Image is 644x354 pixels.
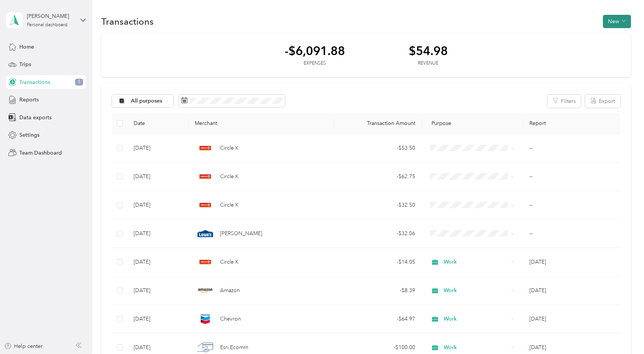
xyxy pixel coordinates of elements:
span: Esri Ecomm [220,343,248,352]
span: Chevron [220,315,241,323]
span: Team Dashboard [19,149,62,157]
span: Work [444,343,509,352]
button: Export [585,95,620,108]
th: Merchant [189,113,334,134]
div: Expenses [285,60,345,67]
h1: Transactions [101,17,154,25]
span: Circle K [220,258,239,266]
span: Reports [19,96,39,104]
iframe: Everlance-gr Chat Button Frame [601,311,644,354]
span: 5 [75,79,83,85]
span: Circle K [220,201,239,209]
span: Circle K [220,172,239,181]
div: [PERSON_NAME] [27,12,74,20]
td: Aug 2025 [523,248,620,277]
div: -$6,091.88 [285,44,345,57]
span: Circle K [220,144,239,152]
td: [DATE] [128,305,189,333]
button: Filters [548,95,581,108]
img: Circle K [197,197,213,213]
div: - $32.50 [340,201,416,209]
span: Data exports [19,114,52,122]
img: Circle K [197,140,213,156]
span: Work [444,258,509,266]
div: - $100.00 [340,343,416,352]
button: New [603,15,631,28]
td: [DATE] [128,191,189,220]
div: Revenue [409,60,448,67]
td: [DATE] [128,163,189,191]
button: Help center [4,342,43,350]
span: All purposes [131,98,162,104]
div: - $62.75 [340,172,416,181]
td: [DATE] [128,277,189,305]
td: -- [523,191,620,220]
img: Lowe's [197,226,213,242]
div: - $14.05 [340,258,416,266]
td: Aug 2025 [523,305,620,333]
span: Work [444,315,509,323]
span: Work [444,286,509,295]
div: - $53.50 [340,144,416,152]
span: Amazon [220,286,240,295]
td: Aug 2025 [523,277,620,305]
td: -- [523,134,620,163]
td: [DATE] [128,248,189,277]
td: [DATE] [128,134,189,163]
th: Transaction Amount [334,113,422,134]
span: [PERSON_NAME] [220,229,262,238]
img: Chevron [197,311,213,327]
span: Transactions [19,78,50,86]
span: Trips [19,60,31,68]
div: $54.98 [409,44,448,57]
div: Personal dashboard [27,23,68,27]
td: -- [523,163,620,191]
img: Amazon [197,283,213,299]
div: - $32.06 [340,229,416,238]
td: -- [523,220,620,248]
div: - $64.97 [340,315,416,323]
th: Report [523,113,620,134]
td: [DATE] [128,220,189,248]
img: Circle K [197,254,213,270]
div: - $8.39 [340,286,416,295]
span: Settings [19,131,39,139]
span: Home [19,43,34,51]
th: Date [128,113,189,134]
span: Purpose [428,120,452,126]
img: Circle K [197,169,213,185]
